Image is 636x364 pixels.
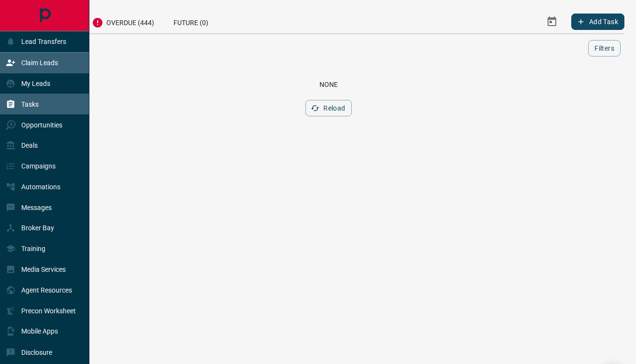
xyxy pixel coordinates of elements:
[540,10,564,33] button: Select Date Range
[588,40,621,56] button: Filters
[164,10,218,33] div: Future (0)
[82,10,164,33] div: Overdue (444)
[44,81,613,88] div: None
[571,14,624,30] button: Add Task
[305,100,351,116] button: Reload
